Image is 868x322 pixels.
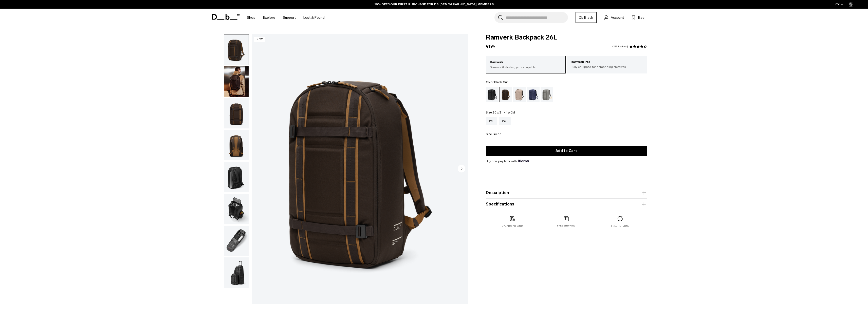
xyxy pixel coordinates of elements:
[283,9,296,27] a: Support
[486,146,647,156] button: Add to Cart
[303,9,325,27] a: Lost & Found
[499,117,511,125] a: 26L
[252,34,468,304] img: Ramverk Backpack 26L Espresso
[527,87,540,102] a: Blue Hour
[571,65,643,69] p: Fully equipped for demanding creatives.
[375,2,494,7] a: 10% OFF YOUR FIRST PURCHASE FOR DB [DEMOGRAPHIC_DATA] MEMBERS
[224,98,249,129] img: Ramverk Backpack 26L Espresso
[490,60,562,65] p: Ramverk
[486,201,647,207] button: Specifications
[541,87,553,102] a: Sand Grey
[518,160,529,162] img: {"height" => 20, "alt" => "Klarna"}
[494,80,508,84] span: Black Out
[502,224,524,228] p: 2 year warranty
[557,224,576,228] p: Free shipping
[490,65,562,69] p: Slimmer & sleaker, yet as capable.
[224,162,249,193] button: Ramverk Backpack 26L Espresso
[224,34,249,65] button: Ramverk Backpack 26L Espresso
[486,44,495,49] span: €199
[224,162,249,192] img: Ramverk Backpack 26L Espresso
[632,14,644,21] button: Bag
[493,111,515,114] span: 50 x 31 x 16 CM
[486,132,501,136] button: Size Guide
[247,9,255,27] a: Shop
[224,66,249,97] img: Ramverk Backpack 26L Espresso
[500,87,512,102] a: Espresso
[252,34,468,304] li: 1 / 8
[513,87,526,102] a: Fogbow Beige
[224,130,249,160] img: Ramverk Backpack 26L Espresso
[224,226,249,256] img: Ramverk Backpack 26L Espresso
[486,111,515,114] legend: Size:
[567,56,647,73] a: Ramverk Pro Fully equipped for demanding creatives.
[224,98,249,129] button: Ramverk Backpack 26L Espresso
[576,12,597,23] a: Db Black
[224,257,249,288] img: Ramverk Backpack 26L Espresso
[612,45,628,48] a: 235 reviews
[224,66,249,97] button: Ramverk Backpack 26L Espresso
[224,257,249,288] button: Ramverk Backpack 26L Espresso
[486,190,647,196] button: Description
[604,14,624,21] a: Account
[486,117,497,125] a: 21L
[611,15,624,20] span: Account
[486,34,647,41] span: Ramverk Backpack 26L
[224,194,249,224] img: Ramverk Backpack 26L Espresso
[224,225,249,256] button: Ramverk Backpack 26L Espresso
[486,81,508,84] legend: Color:
[243,9,328,27] nav: Main Navigation
[458,165,465,173] button: Next slide
[224,130,249,161] button: Ramverk Backpack 26L Espresso
[224,34,249,65] img: Ramverk Backpack 26L Espresso
[224,194,249,224] button: Ramverk Backpack 26L Espresso
[638,15,644,20] span: Bag
[263,9,275,27] a: Explore
[486,159,529,163] span: Buy now pay later with
[571,60,643,65] p: Ramverk Pro
[254,37,265,42] p: New
[486,87,498,102] a: Black Out
[611,224,629,228] p: Free returns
